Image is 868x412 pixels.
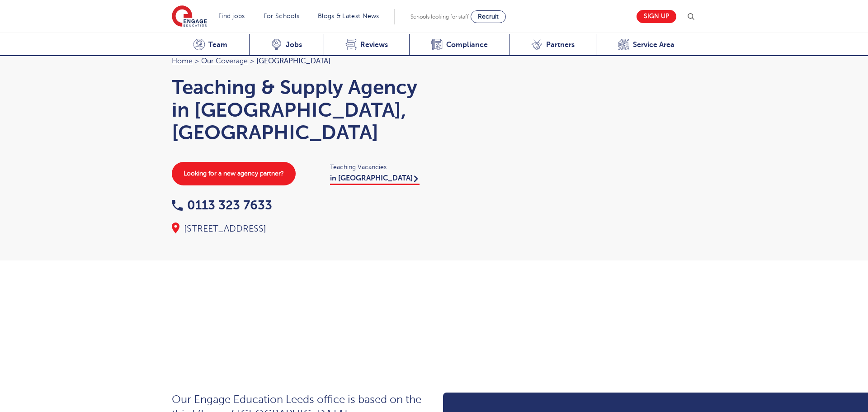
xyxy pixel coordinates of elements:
a: Compliance [409,34,509,56]
span: Jobs [286,40,302,49]
span: Teaching Vacancies [330,162,425,172]
a: Home [172,57,193,65]
span: Team [208,40,227,49]
a: Partners [509,34,596,56]
a: Service Area [596,34,696,56]
span: > [195,57,199,65]
a: in [GEOGRAPHIC_DATA] [330,174,420,185]
span: Partners [546,40,575,49]
div: [STREET_ADDRESS] [172,223,425,235]
span: Recruit [478,13,499,20]
a: For Schools [264,13,299,19]
span: > [250,57,254,65]
h1: Teaching & Supply Agency in [GEOGRAPHIC_DATA], [GEOGRAPHIC_DATA] [172,76,425,144]
span: Reviews [360,40,388,49]
a: Find jobs [218,13,245,19]
a: Jobs [249,34,324,56]
a: Team [172,34,249,56]
a: Our coverage [201,57,248,65]
a: Looking for a new agency partner? [172,162,296,185]
span: [GEOGRAPHIC_DATA] [256,57,330,65]
a: 0113 323 7633 [172,198,272,212]
span: Service Area [633,40,675,49]
span: Compliance [446,40,488,49]
a: Blogs & Latest News [318,13,379,19]
a: Recruit [471,10,506,23]
a: Reviews [324,34,410,56]
img: Engage Education [172,5,207,28]
a: Sign up [637,10,676,23]
span: Schools looking for staff [410,14,469,20]
nav: breadcrumb [172,55,425,67]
